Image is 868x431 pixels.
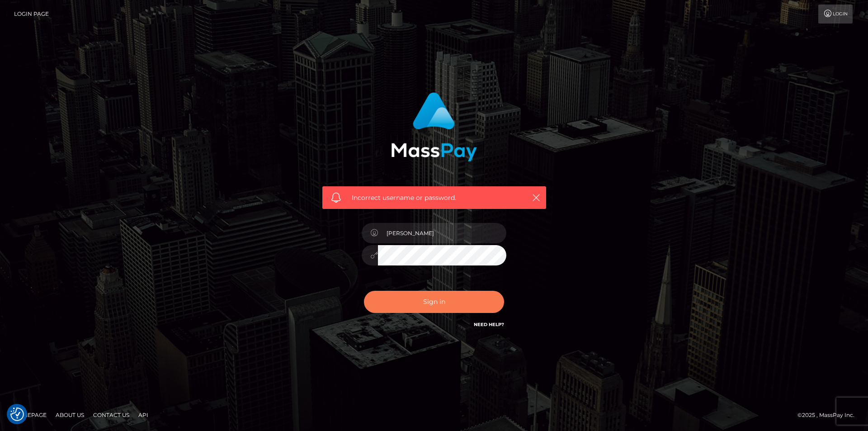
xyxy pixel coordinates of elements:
div: © 2025 , MassPay Inc. [797,410,861,420]
a: Homepage [10,408,50,422]
button: Consent Preferences [10,407,24,421]
a: Login [818,5,853,24]
a: Login Page [14,5,49,24]
span: Incorrect username or password. [352,193,517,203]
button: Sign in [364,291,504,313]
img: Revisit consent button [10,407,24,421]
a: API [135,408,152,422]
a: Contact Us [90,408,133,422]
input: Username... [378,223,506,243]
a: Need Help? [474,322,504,327]
a: About Us [52,408,88,422]
img: MassPay Login [391,92,477,161]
